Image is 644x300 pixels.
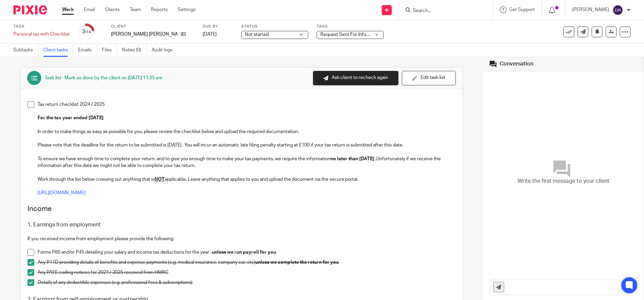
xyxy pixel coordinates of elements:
div: Task list · Mark as done by the client on [DATE] 11:35 am [45,75,162,81]
p: Any P11D providing details of benefits and expense payments (e.g. medical insurance, company car,... [38,259,455,266]
span: Write the first message to your client [518,177,609,185]
p: Any PAYE coding notices for 2024 / 2025 received from HMRC [38,269,455,276]
strong: no later than [DATE] . [330,157,376,161]
h3: 1. Earnings from employment [28,221,455,228]
p: Please note that the deadline for the return to be submitted is [DATE] . You will incur an automa... [38,142,455,148]
a: Files [102,44,117,57]
a: [URL][DOMAIN_NAME] [38,190,86,195]
a: Settings [178,6,196,13]
strong: unless we complete the return for you [255,260,339,265]
button: Ask client to recheck again [313,71,398,85]
a: Clients [105,6,120,13]
p: Work through the list below crossing out anything that is applicable. Leave anything that applies... [38,176,455,183]
p: Forms P60 and/or P45 detailing your salary and income tax deductions for the year - [38,249,455,256]
img: svg%3E [612,5,623,15]
a: Subtasks [13,44,38,57]
div: Personal tax with Checklist [13,31,70,38]
input: Search [412,8,473,14]
label: Task [13,24,70,29]
span: Not started [245,32,269,37]
p: [PERSON_NAME] [PERSON_NAME] [111,31,177,38]
p: In order to make things as easy as possible for you, please review the checklist below and upload... [38,128,455,135]
strong: unless we run payroll for you [212,250,276,255]
u: NOT [155,177,165,182]
a: Work [62,6,74,13]
p: Tax return checklist 2024 / 2025 [38,101,455,108]
a: Emails [78,44,97,57]
button: Edit task list [402,71,456,85]
div: 3 [82,28,91,36]
span: [DATE] [203,32,217,37]
a: Email [84,6,95,13]
strong: For the tax year ended [DATE] [38,116,104,120]
a: Notes (0) [122,44,147,57]
p: [PERSON_NAME] [572,6,609,13]
a: Team [130,6,141,13]
p: To ensure we have enough time to complete your return, and to give you enough time to make your t... [38,156,455,169]
h2: Income [28,203,455,215]
label: Due by [203,24,233,29]
label: Client [111,24,194,29]
span: Get Support [509,7,535,12]
label: Tags [317,24,384,29]
a: Client tasks [43,44,73,57]
p: If you received income from employment please provide the following: [28,235,455,242]
span: Request Sent For Information [320,32,382,37]
a: Audit logs [152,44,177,57]
a: Reports [151,6,168,13]
div: Conversation [500,60,533,68]
small: /14 [85,30,91,34]
img: Pixie [13,5,47,14]
label: Status [241,24,308,29]
p: Details of any deductible expenses (e.g. professional fees & subscriptions) [38,279,455,286]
